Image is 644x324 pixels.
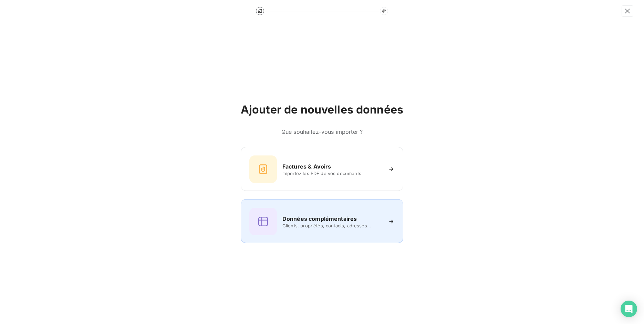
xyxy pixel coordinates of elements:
span: Clients, propriétés, contacts, adresses... [282,223,382,228]
span: Importez les PDF de vos documents [282,171,382,176]
h2: Ajouter de nouvelles données [241,103,403,117]
h6: Factures & Avoirs [282,162,331,171]
h6: Que souhaitez-vous importer ? [241,128,403,136]
div: Open Intercom Messenger [621,301,637,317]
h6: Données complémentaires [282,215,357,223]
